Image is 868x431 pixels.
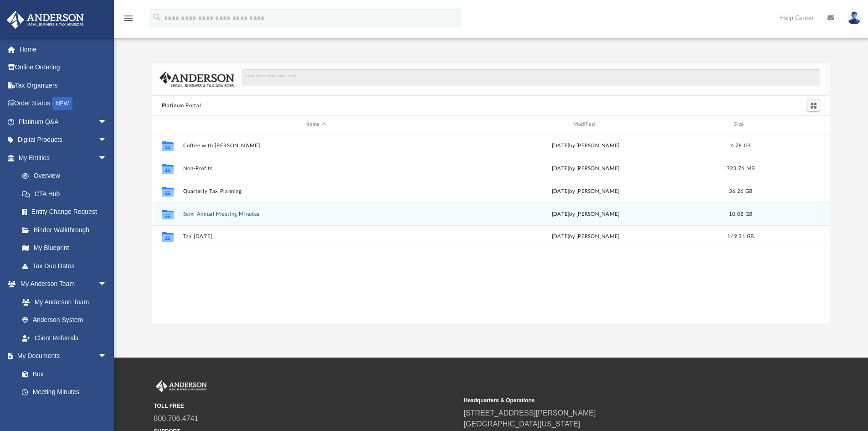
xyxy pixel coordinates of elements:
span: 4.78 GB [730,143,750,148]
img: User Pic [847,11,861,25]
div: id [156,120,179,129]
a: 800.706.4741 [154,415,199,422]
div: [DATE] by [PERSON_NAME] [452,164,718,172]
div: [DATE] by [PERSON_NAME] [452,141,718,150]
a: [STREET_ADDRESS][PERSON_NAME] [464,409,596,417]
i: search [152,12,162,22]
a: Client Referrals [13,329,116,347]
span: arrow_drop_down [98,131,116,150]
a: Entity Change Request [13,203,121,221]
button: Coffee with [PERSON_NAME] [183,143,448,149]
span: 723.76 MB [727,166,755,171]
button: Switch to Grid View [807,99,821,112]
a: Digital Productsarrow_drop_down [6,131,121,149]
img: Anderson Advisors Platinum Portal [4,11,87,29]
span: arrow_drop_down [98,347,116,366]
a: Meeting Minutes [13,383,116,401]
div: NEW [52,97,72,110]
span: 36.26 GB [729,188,752,193]
i: menu [123,13,134,24]
a: Platinum Q&Aarrow_drop_down [6,113,121,131]
a: Tax Due Dates [13,257,121,275]
button: Non-Profits [183,166,448,171]
a: [GEOGRAPHIC_DATA][US_STATE] [464,420,580,428]
a: My Blueprint [13,239,116,257]
a: Home [6,40,121,58]
small: TOLL FREE [154,402,457,410]
div: id [763,120,827,129]
button: Semi Annual Meeting Minutes [183,211,448,217]
div: Name [182,120,448,129]
a: Order StatusNEW [6,94,121,113]
a: Box [13,365,112,383]
a: Online Ordering [6,58,121,77]
a: CTA Hub [13,185,121,203]
small: Headquarters & Operations [464,396,767,405]
div: [DATE] by [PERSON_NAME] [452,233,718,241]
div: Modified [452,120,719,129]
div: Size [722,120,759,129]
button: Quarterly Tax Planning [183,188,448,194]
span: arrow_drop_down [98,149,116,167]
a: My Documentsarrow_drop_down [6,347,116,365]
a: My Anderson Team [13,293,112,311]
a: Anderson System [13,311,116,329]
a: My Anderson Teamarrow_drop_down [6,275,116,293]
span: arrow_drop_down [98,113,116,131]
div: [DATE] by [PERSON_NAME] [452,210,718,218]
span: 149.31 GB [727,234,754,239]
a: My Entitiesarrow_drop_down [6,149,121,167]
a: menu [123,17,134,24]
input: Search files and folders [242,69,820,86]
button: Platinum Portal [162,102,201,110]
button: Tax [DATE] [183,234,448,239]
span: 10.08 GB [729,211,752,216]
a: Binder Walkthrough [13,221,121,239]
a: Overview [13,167,121,185]
a: Tax Organizers [6,76,121,94]
span: arrow_drop_down [98,275,116,294]
div: grid [152,134,831,323]
div: [DATE] by [PERSON_NAME] [452,187,718,195]
img: Anderson Advisors Platinum Portal [154,380,209,392]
